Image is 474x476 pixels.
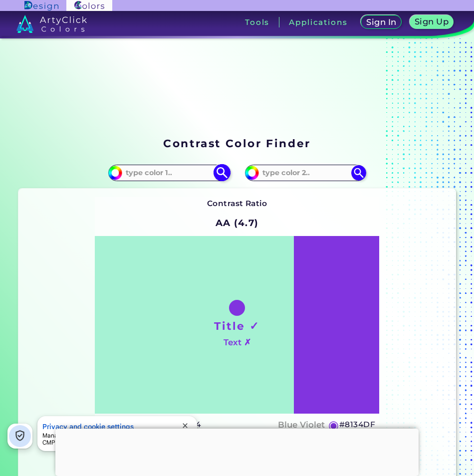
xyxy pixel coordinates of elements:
[14,48,455,134] iframe: Advertisement
[363,16,400,28] a: Sign In
[412,16,451,28] a: Sign Up
[368,18,395,26] h5: Sign In
[16,15,87,33] img: logo_artyclick_colors_white.svg
[24,1,58,10] img: ArtyClick Design logo
[416,18,447,25] h5: Sign Up
[245,18,269,26] h3: Tools
[328,419,339,431] h5: ◉
[351,165,366,180] img: icon search
[163,136,310,151] h1: Contrast Color Finder
[213,164,231,182] img: icon search
[278,418,325,432] h4: Blue Violet
[55,429,419,474] iframe: Advertisement
[122,166,215,180] input: type color 1..
[207,199,267,208] strong: Contrast Ratio
[211,212,263,234] h2: AA (4.7)
[289,18,347,26] h3: Applications
[224,335,251,350] h4: Text ✗
[339,418,375,431] h5: #8134DF
[214,318,260,333] h1: Title ✓
[259,166,352,180] input: type color 2..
